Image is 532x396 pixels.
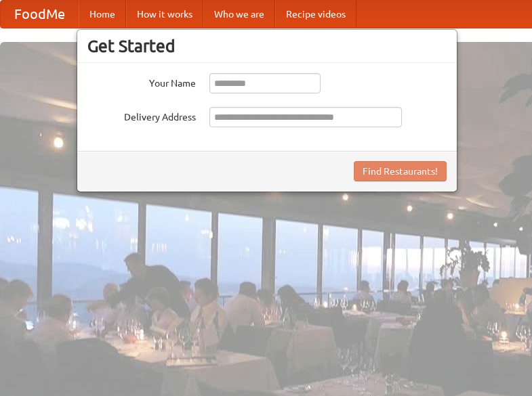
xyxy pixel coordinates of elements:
[87,73,196,90] label: Your Name
[203,1,275,28] a: Who we are
[1,1,79,28] a: FoodMe
[87,36,447,56] h3: Get Started
[87,107,196,124] label: Delivery Address
[275,1,356,28] a: Recipe videos
[354,161,447,181] button: Find Restaurants!
[79,1,126,28] a: Home
[126,1,203,28] a: How it works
